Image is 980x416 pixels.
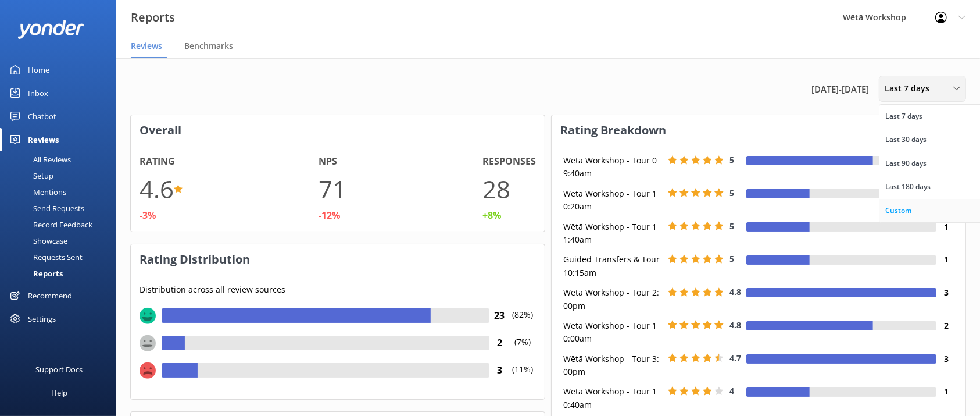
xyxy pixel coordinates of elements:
h4: 2 [936,319,957,332]
div: Guided Transfers & Tour 10:15am [560,253,665,279]
div: Wētā Workshop - Tour 10:20am [560,187,665,214]
a: All Reviews [7,151,116,168]
span: 4.8 [729,319,741,330]
div: Reports [7,265,63,282]
h3: Rating Breakdown [552,115,965,145]
div: Wētā Workshop - Tour 09:40am [560,154,665,180]
div: Reviews [28,128,59,151]
span: 5 [729,253,734,264]
p: (82%) [510,308,536,336]
h4: 3 [489,363,510,378]
div: Home [28,58,49,81]
span: 5 [729,221,734,232]
span: 4 [729,385,734,396]
h1: 28 [482,169,510,208]
p: (7%) [510,336,536,363]
div: -12% [319,208,340,223]
div: Help [51,381,67,404]
span: Reviews [131,40,162,52]
h1: 71 [319,169,346,208]
div: All Reviews [7,151,71,168]
div: Send Requests [7,200,84,216]
h4: 3 [936,286,957,299]
div: Wētā Workshop - Tour 2:00pm [560,286,665,312]
h4: 2 [489,336,510,351]
span: Benchmarks [184,40,233,52]
div: Chatbot [28,105,56,128]
h4: Rating [140,154,175,169]
div: +8% [482,208,501,223]
span: 5 [729,187,734,198]
div: Showcase [7,233,67,249]
div: Last 30 days [885,134,927,145]
div: Wētā Workshop - Tour 3:00pm [560,353,665,379]
div: Inbox [28,81,48,105]
div: Last 7 days [885,111,922,122]
p: (11%) [510,363,536,390]
div: Recommend [28,284,72,307]
img: yonder-white-logo.png [17,20,84,39]
div: Settings [28,307,56,330]
div: Wētā Workshop - Tour 10:40am [560,385,665,411]
span: [DATE] - [DATE] [811,82,869,96]
div: -3% [140,208,156,223]
p: Distribution across all review sources [140,283,536,296]
h1: 4.6 [140,169,174,208]
a: Setup [7,168,116,184]
h4: 1 [936,385,957,398]
a: Send Requests [7,200,116,216]
div: Wētā Workshop - Tour 11:40am [560,221,665,247]
span: 4.8 [729,286,741,297]
div: Support Docs [36,358,83,381]
div: Wētā Workshop - Tour 10:00am [560,319,665,346]
h3: Rating Distribution [131,244,545,275]
a: Showcase [7,233,116,249]
a: Requests Sent [7,249,116,265]
h4: 1 [936,221,957,233]
h4: 1 [936,253,957,266]
div: Record Feedback [7,216,92,233]
span: 5 [729,154,734,165]
div: Setup [7,168,53,184]
h3: Overall [131,115,545,145]
div: Mentions [7,184,66,200]
h3: Reports [131,8,175,27]
a: Reports [7,265,116,282]
a: Record Feedback [7,216,116,233]
h4: Responses [482,154,536,169]
h4: NPS [319,154,337,169]
div: Last 180 days [885,181,931,193]
span: Last 7 days [885,82,936,95]
div: Requests Sent [7,249,83,265]
h4: 23 [489,308,510,323]
div: Custom [885,205,911,216]
span: 4.7 [729,353,741,364]
a: Mentions [7,184,116,200]
div: Last 90 days [885,158,927,169]
h4: 3 [936,353,957,365]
